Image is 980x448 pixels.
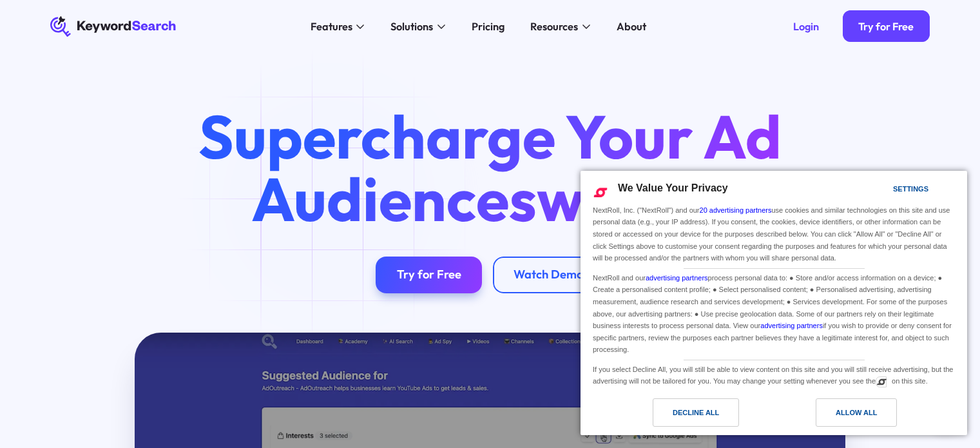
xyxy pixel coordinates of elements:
a: About [608,16,654,37]
div: Solutions [390,19,433,35]
div: NextRoll and our process personal data to: ● Store and/or access information on a device; ● Creat... [590,269,957,357]
a: Try for Free [376,257,482,293]
a: Settings [870,179,901,202]
div: If you select Decline All, you will still be able to view content on this site and you will still... [590,360,957,389]
div: Login [793,20,819,33]
div: Pricing [472,19,504,35]
span: We Value Your Privacy [618,182,728,193]
a: 20 advertising partners [700,206,772,214]
div: NextRoll, Inc. ("NextRoll") and our use cookies and similar technologies on this site and use per... [590,203,957,266]
h1: Supercharge Your Ad Audiences [174,105,805,230]
div: Allow All [836,405,877,420]
a: Login [777,10,834,42]
div: About [617,19,646,35]
a: Allow All [774,398,959,433]
div: Try for Free [397,268,461,282]
a: advertising partners [646,274,708,282]
span: with AI [537,161,729,237]
div: Settings [893,182,928,196]
div: Try for Free [858,20,914,33]
a: advertising partners [760,322,823,329]
div: Resources [530,19,578,35]
a: Pricing [463,16,512,37]
div: Decline All [673,405,719,420]
a: Try for Free [843,10,930,42]
div: Features [311,19,352,35]
a: Decline All [588,398,774,433]
div: Watch Demo [514,268,583,282]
